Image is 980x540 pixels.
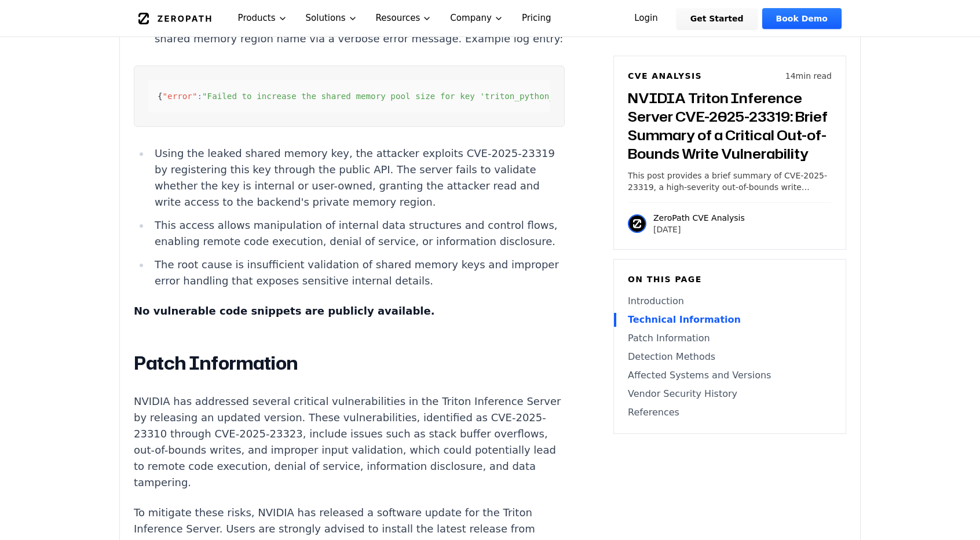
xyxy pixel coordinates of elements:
[628,387,832,401] a: Vendor Security History
[202,92,851,101] span: "Failed to increase the shared memory pool size for key 'triton_python_backend_shm_region_4f50c22...
[163,92,198,101] span: "error"
[628,214,646,233] img: ZeroPath CVE Analysis
[620,8,672,29] a: Login
[198,92,203,101] span: :
[628,294,832,308] a: Introduction
[628,170,832,193] p: This post provides a brief summary of CVE-2025-23319, a high-severity out-of-bounds write vulnera...
[653,224,745,235] p: [DATE]
[785,70,832,82] p: 14 min read
[134,305,435,317] strong: No vulnerable code snippets are publicly available.
[628,70,702,82] h6: CVE Analysis
[677,8,758,29] a: Get Started
[150,257,565,289] li: The root cause is insufficient validation of shared memory keys and improper error handling that ...
[628,406,832,419] a: References
[134,352,565,375] h2: Patch Information
[134,393,565,491] p: NVIDIA has addressed several critical vulnerabilities in the Triton Inference Server by releasing...
[762,8,842,29] a: Book Demo
[628,273,832,285] h6: On this page
[628,313,832,327] a: Technical Information
[158,92,163,101] span: {
[628,350,832,364] a: Detection Methods
[628,368,832,382] a: Affected Systems and Versions
[628,89,832,163] h3: NVIDIA Triton Inference Server CVE-2025-23319: Brief Summary of a Critical Out-of-Bounds Write Vu...
[150,145,565,210] li: Using the leaked shared memory key, the attacker exploits CVE-2025-23319 by registering this key ...
[150,217,565,250] li: This access allows manipulation of internal data structures and control flows, enabling remote co...
[628,331,832,345] a: Patch Information
[653,212,745,224] p: ZeroPath CVE Analysis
